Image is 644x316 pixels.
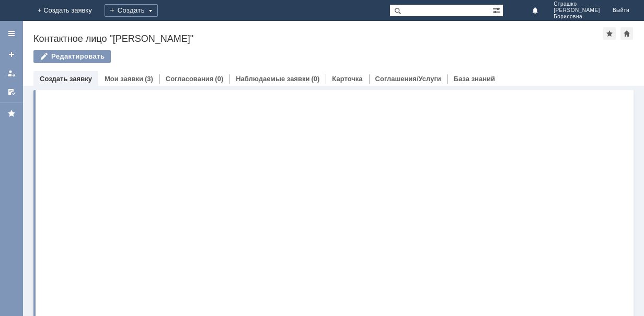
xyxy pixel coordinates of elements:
[311,75,319,83] div: (0)
[166,75,214,83] a: Согласования
[145,75,153,83] div: (3)
[40,75,92,83] a: Создать заявку
[13,6,21,15] img: logo
[332,75,362,83] a: Карточка
[454,75,495,83] a: База знаний
[3,46,20,63] a: Создать заявку
[375,75,441,83] a: Соглашения/Услуги
[33,33,603,44] div: Контактное лицо "[PERSON_NAME]"
[3,84,20,100] a: Мои согласования
[620,27,633,40] div: Сделать домашней страницей
[3,65,20,82] a: Мои заявки
[215,75,223,83] div: (0)
[113,4,166,17] div: Создать
[554,14,600,20] span: Борисовна
[236,75,309,83] a: Наблюдаемые заявки
[603,27,616,40] div: Добавить в избранное
[105,75,143,83] a: Мои заявки
[13,6,21,15] a: Перейти на домашнюю страницу
[554,7,600,14] span: [PERSON_NAME]
[492,5,503,15] span: Расширенный поиск
[554,1,600,7] span: Страшко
